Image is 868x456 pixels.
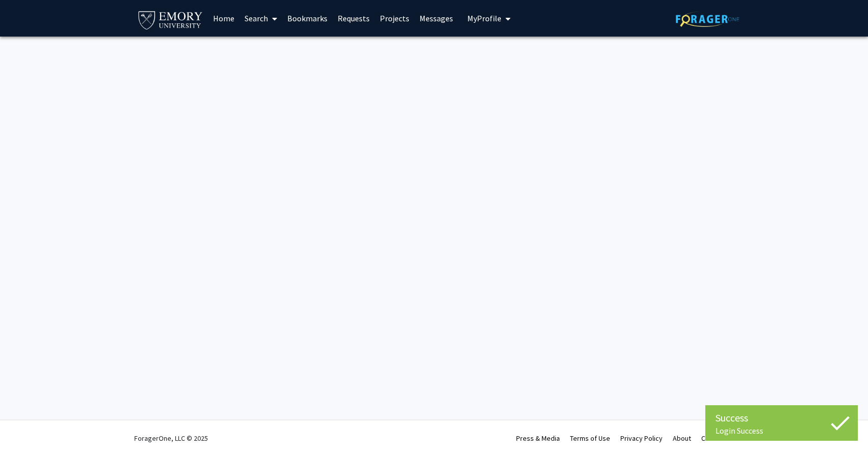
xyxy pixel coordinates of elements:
img: ForagerOne Logo [676,11,739,27]
a: Terms of Use [570,434,610,443]
div: Success [715,410,848,426]
a: About [673,434,691,443]
div: Login Success [715,426,848,436]
a: Requests [333,1,375,36]
a: Contact Us [701,434,734,443]
a: Press & Media [516,434,560,443]
img: Emory University Logo [137,8,204,31]
div: ForagerOne, LLC © 2025 [134,420,208,456]
a: Projects [375,1,414,36]
span: My Profile [467,13,501,23]
a: Bookmarks [282,1,333,36]
a: Home [208,1,240,36]
a: Messages [414,1,458,36]
a: Search [240,1,282,36]
a: Privacy Policy [620,434,663,443]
